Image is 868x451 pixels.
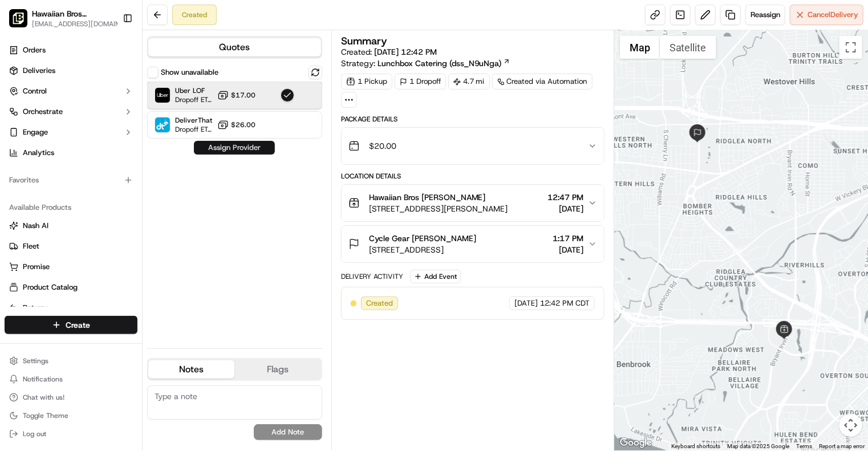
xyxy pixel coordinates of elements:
div: Favorites [5,171,137,189]
span: 12:42 PM CDT [540,298,590,308]
button: Create [5,316,137,334]
button: Cycle Gear [PERSON_NAME][STREET_ADDRESS]1:17 PM[DATE] [342,226,604,262]
span: Analytics [23,148,54,158]
span: Created [366,298,393,308]
span: [EMAIL_ADDRESS][DOMAIN_NAME] [32,19,126,29]
p: Welcome 👋 [11,46,208,64]
button: $26.00 [217,119,255,131]
span: Deliveries [23,66,55,76]
span: Fleet [23,241,39,251]
button: Hawaiian Bros ([GEOGRAPHIC_DATA] [GEOGRAPHIC_DATA] [PERSON_NAME]) [32,8,113,19]
div: Strategy: [341,58,510,69]
button: Promise [5,258,137,276]
span: Notifications [23,375,63,384]
button: Show street map [620,36,660,59]
span: Lunchbox Catering (dss_N9uNga) [378,58,502,69]
button: Show satellite imagery [660,36,716,59]
button: Product Catalog [5,278,137,296]
span: Log out [23,429,46,438]
span: Settings [23,356,48,365]
div: 💻 [96,166,106,176]
span: Orchestrate [23,107,63,117]
span: [DATE] [553,244,583,255]
h3: Summary [341,36,387,46]
div: 4.7 mi [448,74,490,90]
button: Chat with us! [5,389,137,405]
span: Promise [23,262,50,272]
button: CancelDelivery [790,5,863,25]
button: Orchestrate [5,103,137,121]
button: Keyboard shortcuts [671,442,720,450]
img: Google [617,436,655,450]
button: Returns [5,299,137,317]
div: Delivery Activity [341,272,403,281]
button: Start new chat [194,112,208,126]
div: Available Products [5,198,137,217]
button: Toggle Theme [5,408,137,424]
span: Product Catalog [23,282,78,292]
button: Settings [5,353,137,369]
span: $20.00 [369,140,396,152]
div: 1 Pickup [341,74,392,90]
span: Cycle Gear [PERSON_NAME] [369,233,476,244]
span: Create [66,319,90,331]
button: Flags [234,360,321,379]
a: Terms (opens in new tab) [796,443,812,449]
button: Notes [148,360,234,379]
span: Engage [23,127,48,137]
a: Analytics [5,144,137,162]
span: [STREET_ADDRESS] [369,244,476,255]
button: Map camera controls [839,414,862,437]
div: Location Details [341,172,605,181]
button: Add Event [410,270,461,283]
input: Got a question? Start typing here... [30,74,205,86]
div: 📗 [11,166,21,176]
a: Product Catalog [9,282,133,292]
button: $20.00 [342,128,604,164]
div: We're available if you need us! [39,120,144,129]
a: Promise [9,262,133,272]
button: Hawaiian Bros [PERSON_NAME][STREET_ADDRESS][PERSON_NAME]12:47 PM[DATE] [342,185,604,221]
button: Assign Provider [194,141,275,155]
a: Lunchbox Catering (dss_N9uNga) [378,58,510,69]
a: Fleet [9,241,133,251]
span: Nash AI [23,221,48,231]
span: Cancel Delivery [808,10,858,20]
a: Deliveries [5,62,137,80]
div: Start new chat [39,109,187,120]
span: Dropoff ETA - [175,125,213,134]
button: Control [5,82,137,100]
span: $17.00 [231,91,255,100]
a: Returns [9,303,133,313]
span: Chat with us! [23,393,64,402]
a: Open this area in Google Maps (opens a new window) [617,436,655,450]
button: Notifications [5,371,137,387]
span: Pylon [113,193,138,202]
a: Created via Automation [492,74,593,90]
a: Orders [5,41,137,59]
span: Created: [341,46,437,58]
span: [DATE] [547,203,583,214]
img: Nash [11,11,34,34]
img: Uber LOF [155,88,170,103]
span: Reassign [751,10,780,20]
a: Report a map error [819,443,865,449]
button: Hawaiian Bros (Fort Worth TX_Bryant Irvin)Hawaiian Bros ([GEOGRAPHIC_DATA] [GEOGRAPHIC_DATA] [PER... [5,5,118,32]
span: $26.00 [231,120,255,129]
span: [STREET_ADDRESS][PERSON_NAME] [369,203,508,214]
span: Knowledge Base [23,165,87,177]
button: Log out [5,426,137,442]
button: Toggle fullscreen view [839,36,862,59]
button: Quotes [148,38,321,56]
img: 1736555255976-a54dd68f-1ca7-489b-9aae-adbdc363a1c4 [11,109,32,129]
span: 1:17 PM [553,233,583,244]
label: Show unavailable [161,67,218,78]
span: DeliverThat [175,116,213,125]
a: Nash AI [9,221,133,231]
img: Hawaiian Bros (Fort Worth TX_Bryant Irvin) [9,9,27,27]
a: Powered byPylon [80,193,138,202]
span: Control [23,86,47,96]
span: [DATE] [514,298,538,308]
